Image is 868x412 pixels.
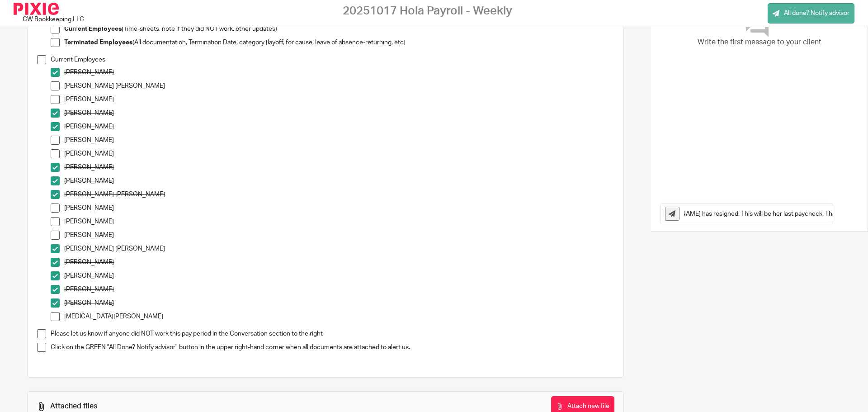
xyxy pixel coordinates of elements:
[343,4,512,18] h2: 20251017 Hola Payroll - Weekly
[14,3,88,24] div: CW Bookkeeping LLC
[64,312,614,321] p: [MEDICAL_DATA][PERSON_NAME]
[64,176,614,185] p: [PERSON_NAME]
[64,258,614,267] p: [PERSON_NAME]
[64,39,132,46] strong: Terminated Employees
[50,402,97,411] div: Attached files
[64,149,614,158] p: [PERSON_NAME]
[64,122,614,131] p: [PERSON_NAME]
[64,38,614,47] p: (All documentation, Termination Date, category [layoff, for cause, leave of absence-returning, etc]
[64,81,614,90] p: [PERSON_NAME] [PERSON_NAME]
[64,163,614,172] p: [PERSON_NAME]
[64,109,614,118] p: [PERSON_NAME]
[698,37,821,47] span: Write the first message to your client
[64,217,614,226] p: [PERSON_NAME]
[64,271,614,280] p: [PERSON_NAME]
[64,68,614,77] p: [PERSON_NAME]
[784,9,849,18] span: All done? Notify advisor
[64,24,614,33] p: (Time-sheets, note if they did NOT work, other updates)
[64,285,614,294] p: [PERSON_NAME]
[64,244,614,253] p: [PERSON_NAME] [PERSON_NAME]
[51,329,614,338] p: Please let us know if anyone did NOT work this pay period in the Conversation section to the right
[64,204,614,213] p: [PERSON_NAME]
[51,55,614,64] p: Current Employees
[51,343,614,352] p: Click on the GREEN "All Done? Notify advisor" button in the upper right-hand corner when all docu...
[768,3,854,24] a: All done? Notify advisor
[23,15,84,24] div: CW Bookkeeping LLC
[64,95,614,104] p: [PERSON_NAME]
[64,26,122,32] strong: Current Employees
[64,231,614,240] p: [PERSON_NAME]
[64,190,614,199] p: [PERSON_NAME] [PERSON_NAME]
[64,298,614,308] p: [PERSON_NAME]
[64,136,614,145] p: [PERSON_NAME]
